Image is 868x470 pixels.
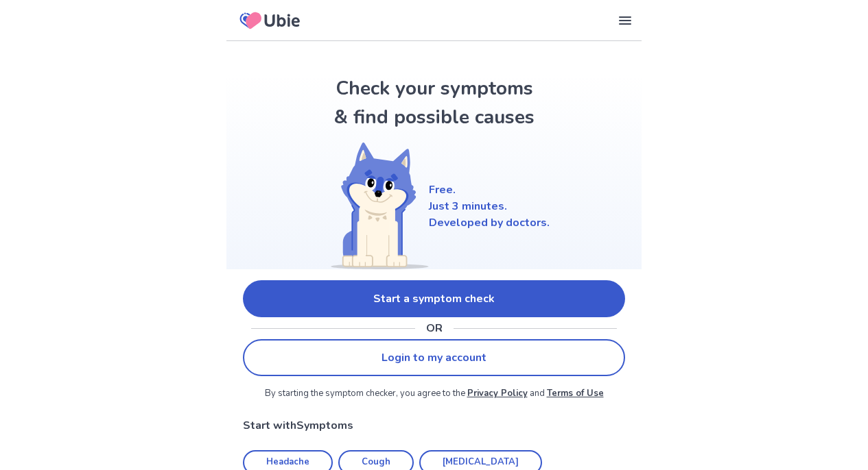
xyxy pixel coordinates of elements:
p: Start with Symptoms [243,417,625,434]
p: Free. [429,182,550,198]
a: Privacy Policy [467,387,528,399]
h1: Check your symptoms & find possible causes [331,74,537,132]
p: Developed by doctors. [429,214,550,231]
a: Terms of Use [547,387,604,399]
p: By starting the symptom checker, you agree to the and [243,387,625,401]
p: OR [426,320,443,336]
a: Start a symptom check [243,280,625,317]
a: Login to my account [243,339,625,376]
p: Just 3 minutes. [429,198,550,214]
img: Shiba (Welcome) [319,143,429,269]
